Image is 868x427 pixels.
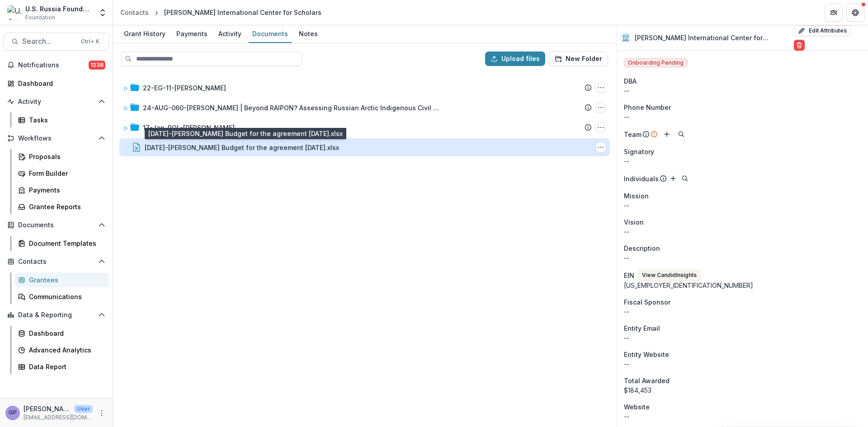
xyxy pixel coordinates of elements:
button: Add [668,173,679,184]
div: 17-Jan-ROL-[PERSON_NAME]17-Jan-ROL-KENNAN Options [119,118,610,136]
div: -- [624,307,861,316]
a: Grant History [120,25,169,43]
button: 22-EG-11-Kennan Options [595,82,606,93]
p: [EMAIL_ADDRESS][DOMAIN_NAME] [24,413,93,422]
div: Data Report [29,362,102,371]
div: Activity [215,27,245,40]
a: Proposals [14,149,109,164]
a: Form Builder [14,166,109,181]
div: 22-EG-11-[PERSON_NAME] [143,83,226,93]
a: Activity [215,25,245,43]
a: Dashboard [4,76,109,91]
div: -- [624,112,861,122]
a: Payments [173,25,211,43]
div: Document Templates [29,239,102,248]
a: Advanced Analytics [14,343,109,357]
span: Documents [18,221,94,229]
div: 17-Jan-ROL-[PERSON_NAME] [143,123,235,132]
span: Entity Email [624,324,660,333]
div: Payments [173,27,211,40]
button: 24-AUG-060-Wilson | Beyond RAIPON? Assessing Russian Arctic Indigenous Civil Society Options [595,102,606,113]
button: More [96,408,107,418]
button: Search [676,129,687,140]
span: Onboarding Pending [624,58,688,67]
div: Tasks [29,115,102,125]
span: Description [624,244,660,253]
a: Payments [14,183,109,197]
button: Delete [794,40,805,51]
div: Payments [29,185,102,195]
a: Communications [14,289,109,304]
span: Foundation [25,14,55,22]
button: Search [679,173,690,184]
span: Mission [624,191,649,201]
div: -- [624,412,861,421]
p: Team [624,130,642,139]
button: 24-AUG-60-Wilson Budget for the agreement 8-20-2025.xlsx Options [595,142,606,153]
button: Notifications1238 [4,58,109,72]
span: Data & Reporting [18,311,94,319]
span: Vision [624,217,644,227]
div: Grant History [120,27,169,40]
button: View CandidInsights [638,270,701,281]
span: Notifications [18,61,89,69]
button: Partners [825,4,843,22]
button: Open Documents [4,218,109,232]
a: Notes [295,25,321,43]
div: -- [624,86,861,95]
div: [US_EMPLOYER_IDENTIFICATION_NUMBER] [624,281,861,290]
div: 22-EG-11-[PERSON_NAME]22-EG-11-Kennan Options [119,79,610,97]
a: Tasks [14,113,109,127]
span: Activity [18,98,94,106]
button: Add [661,129,672,140]
button: Edit Attributes [794,25,851,36]
span: Website [624,402,650,412]
a: Data Report [14,359,109,374]
button: Open Contacts [4,254,109,269]
button: Open entity switcher [96,4,109,22]
button: Get Help [846,4,864,22]
button: New Folder [549,52,608,66]
span: Search... [22,37,75,46]
p: EIN [624,271,634,280]
div: Form Builder [29,169,102,178]
div: Advanced Analytics [29,345,102,355]
div: -- [624,156,861,166]
span: 1238 [89,61,105,70]
div: [DATE]-[PERSON_NAME] Budget for the agreement [DATE].xlsx [145,143,339,152]
div: Documents [249,27,292,40]
div: -- [624,333,861,343]
nav: breadcrumb [117,6,325,19]
a: Contacts [117,6,152,19]
span: DBA [624,76,637,86]
div: Ctrl + K [79,37,101,47]
p: Individuals [624,174,659,183]
a: Document Templates [14,236,109,251]
p: User [74,405,93,413]
span: Entity Website [624,350,669,359]
span: Fiscal Sponsor [624,297,670,307]
h2: [PERSON_NAME] International Center for Scholars [635,34,790,42]
div: Contacts [120,8,149,17]
img: U.S. Russia Foundation [7,5,22,20]
div: [PERSON_NAME] International Center for Scholars [164,8,321,17]
p: -- [624,227,861,236]
div: Notes [295,27,321,40]
span: Workflows [18,135,94,142]
div: $184,453 [624,385,861,395]
div: 24-AUG-060-[PERSON_NAME] | Beyond RAIPON? Assessing Russian Arctic Indigenous Civil Society24-AUG... [119,99,610,117]
div: Dashboard [18,79,102,88]
button: Upload files [485,52,545,66]
a: Grantees [14,272,109,287]
a: Documents [249,25,292,43]
p: -- [624,253,861,263]
span: Total Awarded [624,376,670,385]
button: Open Data & Reporting [4,308,109,322]
button: 17-Jan-ROL-KENNAN Options [595,122,606,133]
p: -- [624,201,861,210]
span: Signatory [624,147,654,156]
button: Open Activity [4,94,109,109]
